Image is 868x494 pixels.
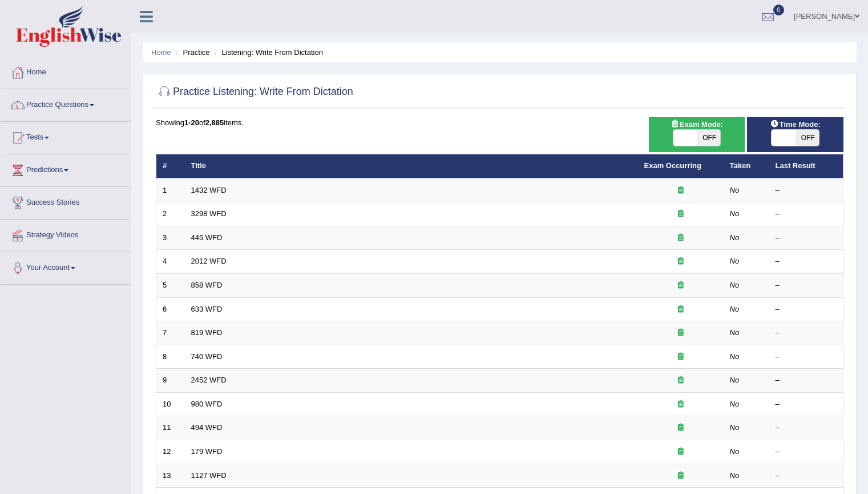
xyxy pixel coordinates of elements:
em: No [730,352,740,361]
em: No [730,257,740,265]
td: 7 [156,321,185,345]
em: No [730,209,740,218]
th: # [156,154,185,178]
a: Your Account [1,252,131,281]
a: Strategy Videos [1,220,131,248]
li: Practice [173,47,209,58]
a: 819 WFD [191,328,223,337]
div: – [776,352,837,362]
div: – [776,328,837,338]
a: 980 WFD [191,400,223,408]
div: Exam occurring question [644,185,717,196]
div: Showing of items. [156,117,843,128]
a: Success Stories [1,187,131,216]
a: 2012 WFD [191,257,227,265]
span: OFF [697,130,721,146]
a: 445 WFD [191,233,223,242]
a: Home [1,57,131,85]
em: No [730,423,740,432]
a: 633 WFD [191,305,223,313]
th: Taken [724,154,769,178]
div: – [776,256,837,267]
td: 2 [156,202,185,226]
em: No [730,447,740,456]
div: Exam occurring question [644,209,717,220]
em: No [730,281,740,289]
div: Exam occurring question [644,304,717,315]
th: Last Result [769,154,843,178]
div: Exam occurring question [644,352,717,362]
a: 740 WFD [191,352,223,361]
div: Exam occurring question [644,328,717,338]
td: 5 [156,274,185,298]
div: – [776,399,837,410]
div: Exam occurring question [644,471,717,481]
td: 11 [156,416,185,440]
b: 2,885 [205,118,224,127]
em: No [730,376,740,384]
div: – [776,185,837,196]
em: No [730,328,740,337]
em: No [730,471,740,480]
div: – [776,280,837,291]
th: Title [185,154,638,178]
td: 9 [156,369,185,393]
a: Predictions [1,154,131,183]
a: 858 WFD [191,281,223,289]
td: 1 [156,178,185,202]
span: Exam Mode: [666,118,728,130]
div: Exam occurring question [644,399,717,410]
h2: Practice Listening: Write From Dictation [156,83,353,101]
a: 494 WFD [191,423,223,432]
div: – [776,447,837,457]
div: Exam occurring question [644,280,717,291]
a: Exam Occurring [644,161,701,170]
span: 0 [773,5,785,15]
div: – [776,423,837,433]
em: No [730,233,740,242]
div: Show exams occurring in exams [649,117,745,152]
td: 10 [156,392,185,416]
div: – [776,375,837,386]
div: Exam occurring question [644,233,717,244]
a: 2452 WFD [191,376,227,384]
b: 1-20 [184,118,199,127]
span: Time Mode: [766,118,825,130]
div: – [776,233,837,244]
td: 3 [156,226,185,250]
a: 1432 WFD [191,186,227,194]
td: 8 [156,345,185,369]
a: 179 WFD [191,447,223,456]
div: Exam occurring question [644,447,717,457]
div: Exam occurring question [644,256,717,267]
a: Practice Questions [1,89,131,118]
em: No [730,400,740,408]
a: 1127 WFD [191,471,227,480]
td: 4 [156,250,185,274]
a: Tests [1,122,131,150]
li: Listening: Write From Dictation [212,47,323,58]
em: No [730,305,740,313]
td: 6 [156,297,185,321]
div: – [776,209,837,220]
a: 3298 WFD [191,209,227,218]
div: – [776,304,837,315]
td: 13 [156,464,185,488]
div: Exam occurring question [644,423,717,433]
em: No [730,186,740,194]
div: Exam occurring question [644,375,717,386]
div: – [776,471,837,481]
a: Home [151,48,171,57]
td: 12 [156,440,185,464]
span: OFF [796,130,819,146]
